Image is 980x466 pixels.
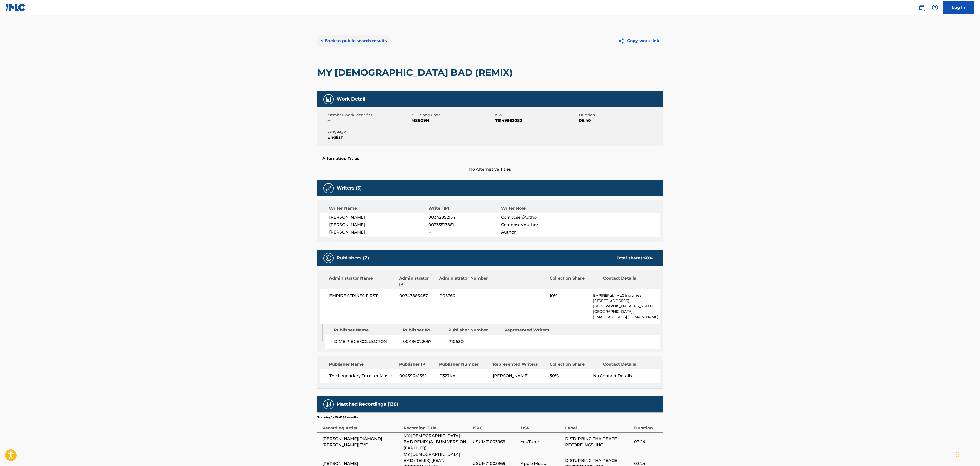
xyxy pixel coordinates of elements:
div: Drag [956,447,959,462]
span: [PERSON_NAME] [329,222,428,228]
div: ISRC [473,420,518,431]
button: < Back to public search results [317,35,391,47]
a: Public Search [917,3,927,13]
span: DIME PIECE COLLECTION [334,339,399,345]
span: DISTURBING THA PEACE RECORDINGS, INC. [565,436,632,448]
div: Administrator IPI [399,275,435,287]
p: [STREET_ADDRESS], [593,298,660,304]
div: Duration [634,420,660,431]
span: [PERSON_NAME] [329,229,428,235]
span: T3149563082 [495,118,578,124]
h2: MY [DEMOGRAPHIC_DATA] BAD (REMIX) [317,67,515,78]
span: English [327,134,410,140]
div: Help [930,3,940,13]
div: Collection Share [550,361,599,368]
span: 00459041552 [399,373,436,379]
div: Collection Share [550,275,599,287]
div: Publisher Number [439,361,489,368]
span: -- [327,118,410,124]
img: MLC Logo [6,4,26,11]
span: M8609N [411,118,494,124]
div: Represented Writers [504,327,556,333]
span: Author [501,229,567,235]
span: 00335517861 [428,222,501,228]
div: Publisher Number [448,327,500,333]
span: P1053O [448,339,500,345]
span: MLC Song Code [411,112,494,118]
span: USUM71003969 [473,439,518,445]
span: EMPIRE STRIKES FIRST [329,293,395,299]
span: Composer/Author [501,214,567,220]
a: Log In [943,1,974,14]
div: Writer IPI [428,205,501,212]
span: [PERSON_NAME] [493,373,529,378]
span: 03:24 [634,439,660,445]
h5: Publishers (2) [337,255,369,261]
div: Publisher IPI [399,361,435,368]
div: Contact Details [603,275,653,287]
img: Copy work link [618,38,627,44]
div: Publisher Name [334,327,399,333]
div: Label [565,420,632,431]
img: Publishers [325,255,332,261]
h5: Writers (3) [337,185,362,191]
img: help [932,5,938,11]
span: Duration [579,112,662,118]
span: ISWC [495,112,578,118]
span: 00747866487 [399,293,436,299]
span: Member Work Identifier [327,112,410,118]
span: Composer/Author [501,222,567,228]
h5: Work Detail [337,96,365,102]
p: Showing 1 - 10 of 138 results [317,415,358,420]
img: Work Detail [325,96,332,102]
div: Writer Role [501,205,567,212]
img: Matched Recordings [325,401,332,407]
div: Represented Writers [493,361,546,368]
span: 06:40 [579,118,662,124]
span: 00342892154 [428,214,501,220]
p: EMPIREPub_MLC Inquiries [593,293,660,298]
span: 00496022057 [403,339,445,345]
iframe: Chat Widget [954,441,980,466]
span: YouTube [521,439,563,445]
img: Writers [325,185,332,191]
div: Contact Details [603,361,653,368]
span: 50% [550,373,589,379]
div: Writer Name [329,205,428,212]
p: [GEOGRAPHIC_DATA] [593,309,660,314]
img: search [919,5,925,11]
div: No Contact Details [593,373,660,379]
div: Administrator Number [439,275,489,287]
span: 60 % [644,256,653,260]
span: The Legendary Traxster Music [329,373,395,379]
span: [PERSON_NAME] [329,214,428,220]
p: [GEOGRAPHIC_DATA][US_STATE] [593,304,660,309]
span: P327KA [439,373,489,379]
h5: Matched Recordings (138) [337,401,398,407]
div: Administrator Name [329,275,395,287]
div: Recording Artist [322,420,401,431]
div: Publisher Name [329,361,395,368]
span: No Alternative Titles [317,166,663,172]
span: 10% [550,293,589,299]
div: DSP [521,420,563,431]
div: Recording Title [404,420,470,431]
span: P05760 [439,293,489,299]
div: Total shares: [617,255,653,261]
span: -- [428,229,501,235]
div: Publisher IPI [403,327,445,333]
span: [PERSON_NAME]|DIAMOND|[PERSON_NAME]|EVE [322,436,401,448]
button: Copy work link [614,35,663,47]
span: Language [327,129,410,134]
p: [EMAIL_ADDRESS][DOMAIN_NAME] [593,314,660,320]
span: MY [DEMOGRAPHIC_DATA] BAD REMIX (ALBUM VERSION (EXPLICIT)) [404,433,470,451]
h5: Alternative Titles [322,156,658,161]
